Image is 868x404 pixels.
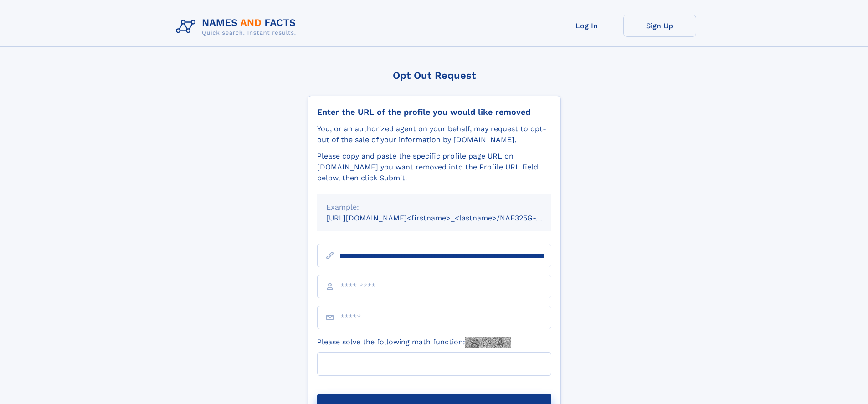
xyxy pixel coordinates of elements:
[317,151,551,184] div: Please copy and paste the specific profile page URL on [DOMAIN_NAME] you want removed into the Pr...
[326,214,569,222] small: [URL][DOMAIN_NAME]<firstname>_<lastname>/NAF325G-xxxxxxxx
[317,123,551,145] div: You, or an authorized agent on your behalf, may request to opt-out of the sale of your informatio...
[308,70,561,81] div: Opt Out Request
[317,107,551,117] div: Enter the URL of the profile you would like removed
[317,337,511,348] label: Please solve the following math function:
[326,202,542,213] div: Example:
[623,15,696,37] a: Sign Up
[172,15,303,39] img: Logo Names and Facts
[550,15,623,37] a: Log In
